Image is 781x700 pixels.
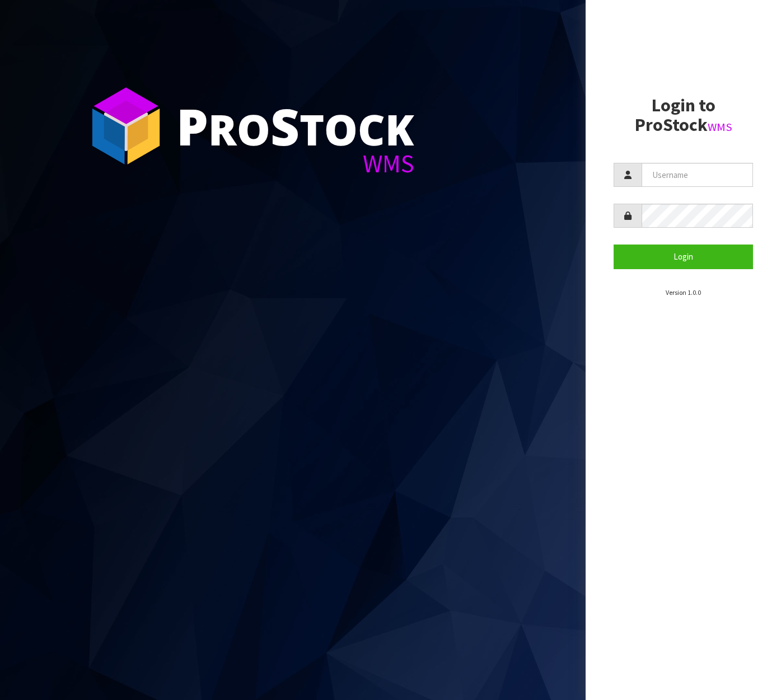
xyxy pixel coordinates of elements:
[270,92,300,160] span: S
[642,163,753,187] input: Username
[176,151,414,176] div: WMS
[84,84,168,168] img: ProStock Cube
[176,92,208,160] span: P
[614,245,753,269] button: Login
[176,101,414,151] div: ro tock
[614,96,753,135] h2: Login to ProStock
[666,288,701,297] small: Version 1.0.0
[708,120,732,134] small: WMS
